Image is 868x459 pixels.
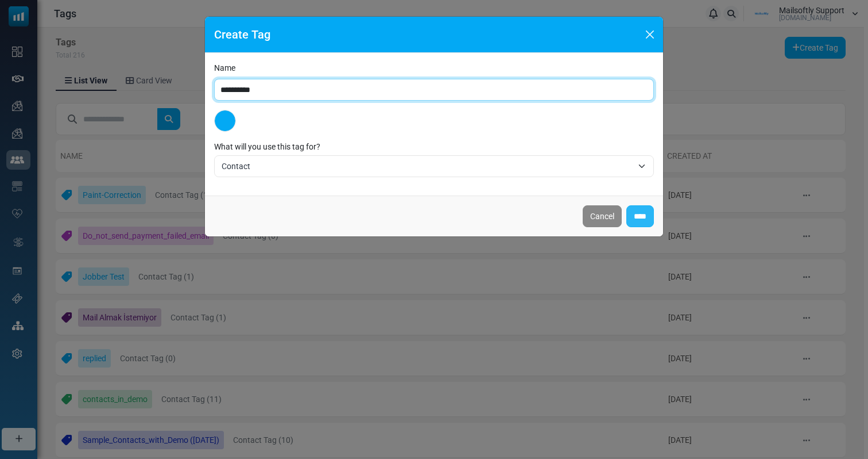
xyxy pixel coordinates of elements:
button: Cancel [583,205,622,227]
label: What will you use this tag for? [214,141,320,153]
h5: Create Tag [214,26,270,43]
button: Close [641,26,658,43]
span: Contact [222,159,633,173]
span: Contact [214,155,654,177]
label: Name [214,62,235,74]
